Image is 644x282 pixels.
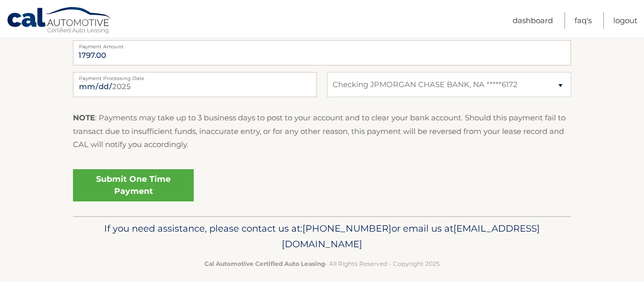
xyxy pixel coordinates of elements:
[73,169,194,201] a: Submit One Time Payment
[7,7,112,36] a: Cal Automotive
[79,258,565,269] p: - All Rights Reserved - Copyright 2025
[73,40,571,48] label: Payment Amount
[73,40,571,65] input: Payment Amount
[73,72,317,97] input: Payment Date
[513,12,553,29] a: Dashboard
[204,260,325,267] strong: Cal Automotive Certified Auto Leasing
[73,72,317,80] label: Payment Processing Date
[73,113,95,122] strong: NOTE
[79,221,565,253] p: If you need assistance, please contact us at: or email us at
[575,12,592,29] a: FAQ's
[613,12,637,29] a: Logout
[73,111,571,151] p: : Payments may take up to 3 business days to post to your account and to clear your bank account....
[302,223,391,234] span: [PHONE_NUMBER]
